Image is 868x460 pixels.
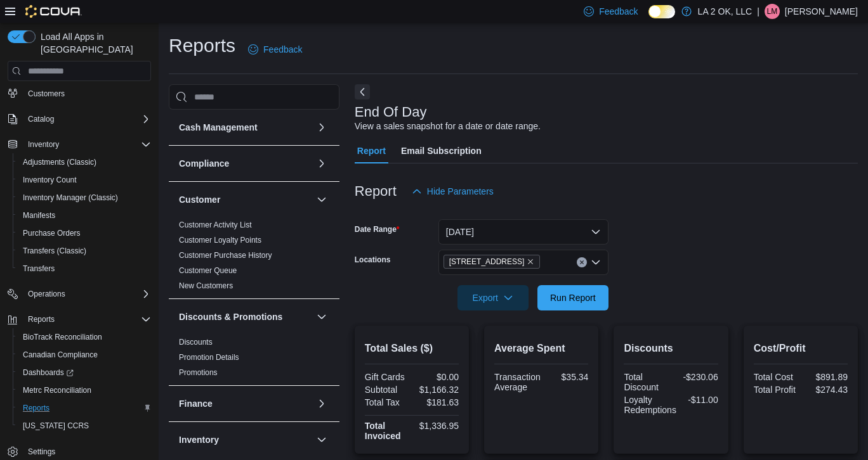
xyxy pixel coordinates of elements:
button: Finance [179,397,312,410]
span: Settings [23,444,151,459]
button: Next [355,84,370,99]
button: [US_STATE] CCRS [13,417,156,435]
button: Discounts & Promotions [179,310,312,323]
strong: Total Invoiced [365,421,401,441]
div: $181.63 [414,397,459,407]
a: Inventory Count [18,172,82,188]
p: [PERSON_NAME] [785,4,858,19]
span: Customers [28,89,65,99]
button: Open list of options [591,257,601,267]
div: Total Profit [754,385,798,395]
h2: Cost/Profit [754,341,848,356]
div: Discounts & Promotions [169,335,339,385]
button: Inventory [3,136,156,153]
span: Canadian Compliance [23,350,98,360]
button: BioTrack Reconciliation [13,328,156,346]
button: Customer [179,193,312,206]
button: Operations [3,285,156,303]
button: Transfers [13,260,156,278]
span: BioTrack Reconciliation [23,332,102,342]
a: Promotion Details [179,353,239,362]
p: | [757,4,760,19]
div: $1,336.95 [414,421,459,431]
button: Cash Management [314,120,329,135]
span: Inventory Count [18,172,151,188]
a: Dashboards [13,364,156,381]
span: Manifests [23,210,55,220]
input: Dark Mode [648,5,675,18]
span: Catalog [23,112,151,127]
span: Promotions [179,367,218,378]
h3: Inventory [179,433,219,446]
button: Discounts & Promotions [314,309,329,324]
span: Customer Purchase History [179,250,272,260]
span: Settings [28,447,55,457]
a: Customers [23,86,70,101]
span: Operations [23,286,151,302]
label: Locations [355,255,391,265]
a: Metrc Reconciliation [18,383,96,398]
a: Reports [18,400,55,416]
button: [DATE] [438,219,608,245]
button: Inventory Manager (Classic) [13,189,156,207]
span: Transfers (Classic) [18,243,151,259]
button: Canadian Compliance [13,346,156,364]
span: Export [465,285,521,310]
h3: Customer [179,193,220,206]
p: LA 2 OK, LLC [698,4,753,19]
span: 1 SE 59th St [444,255,541,269]
div: Luis Machado [765,4,780,19]
span: Canadian Compliance [18,347,151,362]
span: Reports [18,400,151,416]
button: Remove 1 SE 59th St from selection in this group [527,258,534,265]
a: Discounts [179,338,213,347]
button: Adjustments (Classic) [13,153,156,171]
div: View a sales snapshot for a date or date range. [355,120,541,133]
span: Inventory [23,137,151,152]
h3: Discounts & Promotions [179,310,282,323]
span: LM [767,4,778,19]
div: $35.34 [546,372,589,382]
span: Load All Apps in [GEOGRAPHIC_DATA] [36,30,151,56]
span: Reports [23,312,151,327]
div: Customer [169,217,339,298]
span: Hide Parameters [427,185,494,198]
button: Reports [13,399,156,417]
button: Transfers (Classic) [13,242,156,260]
span: Washington CCRS [18,418,151,433]
button: Catalog [23,112,59,127]
h3: Compliance [179,157,229,170]
span: Customer Activity List [179,220,252,230]
button: Cash Management [179,121,312,134]
span: Customer Queue [179,265,237,276]
span: Metrc Reconciliation [18,383,151,398]
a: Customer Purchase History [179,251,272,260]
button: Purchase Orders [13,224,156,242]
a: Transfers [18,261,60,276]
span: Discounts [179,337,213,347]
button: Finance [314,396,329,411]
span: Customer Loyalty Points [179,235,261,245]
span: Run Report [550,291,596,304]
label: Date Range [355,224,400,234]
span: Dark Mode [648,18,649,19]
button: Operations [23,286,70,302]
span: Purchase Orders [18,226,151,241]
button: Customers [3,84,156,103]
span: Inventory Count [23,175,77,185]
a: Feedback [243,37,307,62]
button: Metrc Reconciliation [13,381,156,399]
button: Run Report [537,285,608,310]
span: Feedback [599,5,638,18]
a: Customer Loyalty Points [179,236,261,245]
div: $0.00 [414,372,459,382]
span: Report [357,138,386,163]
span: Inventory Manager (Classic) [18,190,151,205]
button: Reports [3,310,156,328]
a: [US_STATE] CCRS [18,418,94,433]
img: Cova [25,5,82,18]
span: Transfers [18,261,151,276]
a: Adjustments (Classic) [18,155,102,170]
span: Email Subscription [401,138,482,163]
div: Total Cost [754,372,798,382]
